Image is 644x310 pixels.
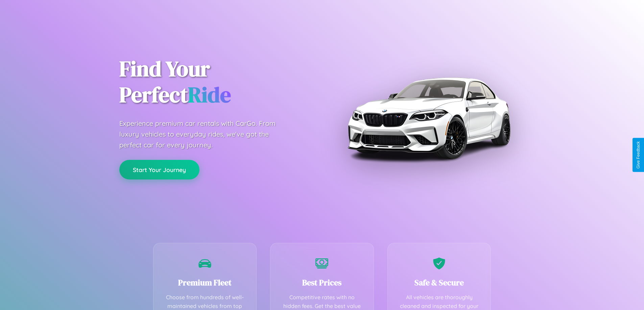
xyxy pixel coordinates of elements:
h3: Premium Fleet [164,277,246,288]
h3: Safe & Secure [398,277,481,288]
div: Give Feedback [636,141,641,169]
h1: Find Your Perfect [119,56,312,108]
h3: Best Prices [281,277,363,288]
img: Premium BMW car rental vehicle [344,34,513,202]
button: Start Your Journey [119,160,199,179]
span: Ride [188,80,231,109]
p: Experience premium car rentals with CarGo. From luxury vehicles to everyday rides, we've got the ... [119,118,288,150]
